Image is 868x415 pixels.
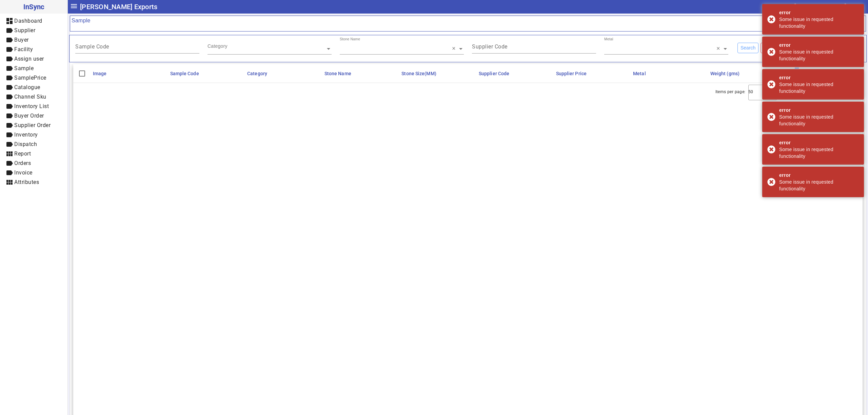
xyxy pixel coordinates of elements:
div: error [779,139,859,146]
mat-icon: label [5,140,14,148]
span: Supplier Order [14,122,51,128]
div: Some issue in requested functionality [779,146,859,160]
mat-icon: label [5,159,14,167]
mat-icon: label [5,93,14,101]
span: Report [14,150,31,157]
span: Dispatch [14,141,37,147]
span: Sample [14,65,34,71]
span: Channel Sku [14,94,46,100]
div: error [779,74,859,81]
mat-icon: label [5,64,14,72]
mat-icon: label [5,74,14,82]
span: Assign user [14,56,44,62]
span: Inventory List [14,103,49,109]
span: Orders [14,160,31,166]
mat-icon: label [5,102,14,110]
mat-icon: view_module [5,178,14,186]
div: Some issue in requested functionality [779,48,859,62]
span: Catalogue [14,84,40,90]
div: Some issue in requested functionality [779,179,859,192]
mat-icon: label [5,169,14,177]
mat-icon: label [5,112,14,120]
div: error [779,172,859,179]
mat-icon: label [5,121,14,129]
div: Some issue in requested functionality [779,113,859,127]
span: Dashboard [14,18,42,24]
span: InSync [5,1,62,12]
span: Invoice [14,169,33,176]
span: Supplier [14,27,35,34]
span: SamplePrice [14,75,46,81]
span: Attributes [14,179,39,185]
mat-icon: label [5,26,14,35]
mat-icon: label [5,55,14,63]
span: Inventory [14,131,38,138]
mat-icon: dashboard [5,17,14,25]
mat-icon: label [5,45,14,54]
div: error [779,42,859,48]
mat-icon: label [5,131,14,139]
mat-icon: view_module [5,150,14,158]
div: error [779,107,859,113]
span: Facility [14,46,33,53]
span: Buyer [14,37,29,43]
div: Some issue in requested functionality [779,16,859,29]
mat-icon: label [5,83,14,91]
div: Some issue in requested functionality [779,81,859,95]
span: Buyer Order [14,112,44,119]
div: error [779,9,859,16]
mat-icon: label [5,36,14,44]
